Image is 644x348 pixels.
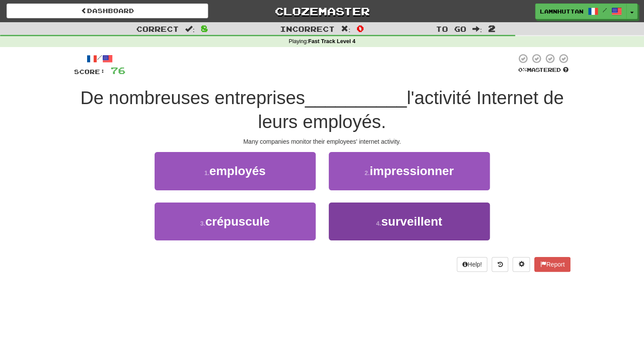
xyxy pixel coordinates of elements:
span: employés [209,164,266,178]
span: Score: [74,68,105,75]
span: Incorrect [280,24,335,33]
a: lamnhuttan / [535,3,627,19]
span: impressionner [370,164,454,178]
small: 1 . [204,169,209,176]
div: Mastered [516,66,570,74]
button: Help! [457,257,488,272]
span: 2 [488,23,496,34]
small: 4 . [376,220,381,227]
span: De nombreuses entreprises [80,88,305,108]
span: : [472,25,482,33]
button: 2.impressionner [329,152,490,190]
span: lamnhuttan [540,7,583,15]
span: __________ [305,88,407,108]
div: / [74,53,125,64]
button: Round history (alt+y) [492,257,508,272]
button: 4.surveillent [329,203,490,240]
span: 76 [111,65,125,76]
span: 0 [357,23,364,34]
a: Clozemaster [221,3,423,19]
small: 3 . [200,220,206,227]
span: surveillent [381,215,442,228]
span: 8 [201,23,208,34]
button: 3.crépuscule [155,203,316,240]
span: l'activité Internet de leurs employés. [258,88,563,132]
span: : [341,25,351,33]
span: crépuscule [205,215,270,228]
span: To go [436,24,466,33]
strong: Fast Track Level 4 [308,38,356,44]
span: : [185,25,195,33]
span: Correct [136,24,179,33]
div: Many companies monitor their employees' internet activity. [74,137,570,146]
button: Report [534,257,570,272]
span: 0 % [518,66,527,73]
small: 2 . [364,169,370,176]
button: 1.employés [155,152,316,190]
a: Dashboard [7,3,208,18]
span: / [603,7,607,13]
